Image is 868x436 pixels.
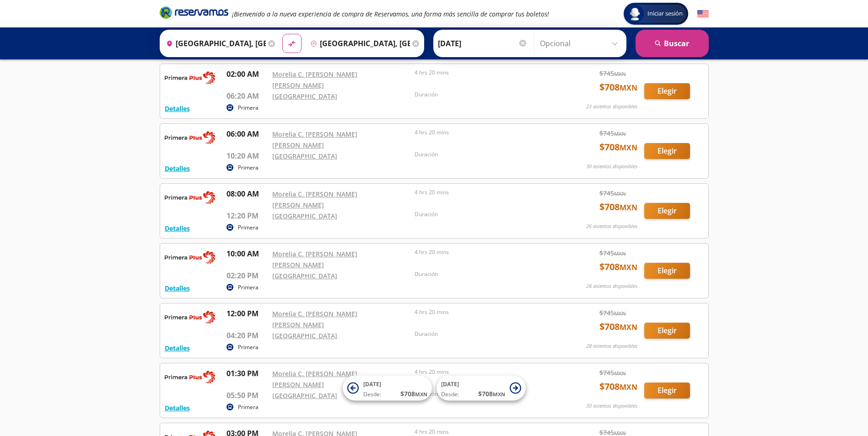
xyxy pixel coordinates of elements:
a: Morelia C. [PERSON_NAME] [PERSON_NAME] [272,309,357,329]
a: Morelia C. [PERSON_NAME] [PERSON_NAME] [272,130,357,149]
span: $ 708 [599,320,637,334]
button: Detalles [165,283,190,293]
a: Morelia C. [PERSON_NAME] [PERSON_NAME] [272,70,357,90]
button: Detalles [165,164,190,173]
a: Brand Logo [160,5,228,22]
span: Iniciar sesión [644,9,686,18]
span: $ 745 [599,188,626,198]
p: Primera [238,223,259,232]
button: Elegir [644,143,690,159]
input: Buscar Destino [307,32,410,55]
span: $ 708 [599,200,637,214]
input: Elegir Fecha [438,32,528,55]
p: Primera [238,283,259,292]
p: Duración [415,330,553,338]
p: 06:20 AM [226,90,268,101]
button: [DATE]Desde:$708MXN [343,376,432,401]
span: $ 745 [599,128,626,138]
p: Duración [415,150,553,159]
p: 28 asientos disponibles [586,282,637,290]
img: RESERVAMOS [165,128,215,147]
p: 05:50 PM [226,390,268,401]
button: [DATE]Desde:$708MXN [437,376,526,401]
a: [GEOGRAPHIC_DATA] [272,152,337,160]
small: MXN [620,322,637,332]
p: 4 hrs 20 mins [415,128,553,137]
p: 02:20 PM [226,270,268,281]
p: 28 asientos disponibles [586,342,637,350]
img: RESERVAMOS [165,188,215,207]
button: Elegir [644,263,690,279]
p: Primera [238,104,259,112]
p: 4 hrs 20 mins [415,368,553,376]
span: $ 708 [599,380,637,393]
a: [GEOGRAPHIC_DATA] [272,331,337,340]
button: Detalles [165,104,190,113]
p: Primera [238,164,259,172]
p: 30 asientos disponibles [586,402,637,410]
img: RESERVAMOS [165,69,215,87]
a: Morelia C. [PERSON_NAME] [PERSON_NAME] [272,190,357,209]
em: ¡Bienvenido a la nueva experiencia de compra de Reservamos, una forma más sencilla de comprar tus... [232,10,549,18]
span: [DATE] [363,380,381,388]
p: 10:00 AM [226,248,268,259]
p: 4 hrs 20 mins [415,188,553,197]
small: MXN [415,391,427,398]
p: 01:30 PM [226,368,268,379]
button: Detalles [165,343,190,353]
span: $ 708 [478,389,505,399]
small: MXN [614,70,626,77]
span: $ 745 [599,308,626,318]
a: [GEOGRAPHIC_DATA] [272,212,337,220]
p: 04:20 PM [226,330,268,341]
p: Duración [415,210,553,218]
a: Morelia C. [PERSON_NAME] [PERSON_NAME] [272,369,357,389]
span: $ 708 [599,80,637,94]
p: 12:20 PM [226,210,268,221]
span: $ 708 [599,140,637,154]
input: Buscar Origen [162,32,266,55]
a: Morelia C. [PERSON_NAME] [PERSON_NAME] [272,250,357,269]
img: RESERVAMOS [165,248,215,266]
small: MXN [614,190,626,197]
p: 23 asientos disponibles [586,103,637,111]
span: $ 708 [400,389,427,399]
p: 10:20 AM [226,150,268,161]
button: Detalles [165,403,190,413]
button: Elegir [644,383,690,399]
small: MXN [620,143,637,153]
a: [GEOGRAPHIC_DATA] [272,391,337,400]
p: 4 hrs 20 mins [415,248,553,256]
p: Primera [238,403,259,411]
button: Detalles [165,223,190,233]
a: [GEOGRAPHIC_DATA] [272,92,337,101]
small: MXN [620,382,637,392]
button: Elegir [644,323,690,339]
p: 02:00 AM [226,69,268,80]
button: Elegir [644,203,690,219]
small: MXN [493,391,505,398]
small: MXN [620,83,637,93]
p: Primera [238,343,259,351]
small: MXN [614,130,626,137]
button: English [697,8,709,20]
p: 08:00 AM [226,188,268,199]
small: MXN [614,370,626,377]
small: MXN [620,202,637,213]
span: Desde: [363,390,381,399]
button: Buscar [636,30,709,57]
img: RESERVAMOS [165,368,215,386]
span: $ 745 [599,69,626,78]
span: $ 708 [599,260,637,274]
span: $ 745 [599,248,626,258]
p: 06:00 AM [226,128,268,139]
small: MXN [614,250,626,257]
input: Opcional [540,32,622,55]
small: MXN [614,310,626,317]
span: $ 745 [599,368,626,378]
p: 4 hrs 20 mins [415,428,553,436]
p: 12:00 PM [226,308,268,319]
p: 4 hrs 20 mins [415,308,553,316]
span: [DATE] [441,380,459,388]
p: 30 asientos disponibles [586,163,637,170]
